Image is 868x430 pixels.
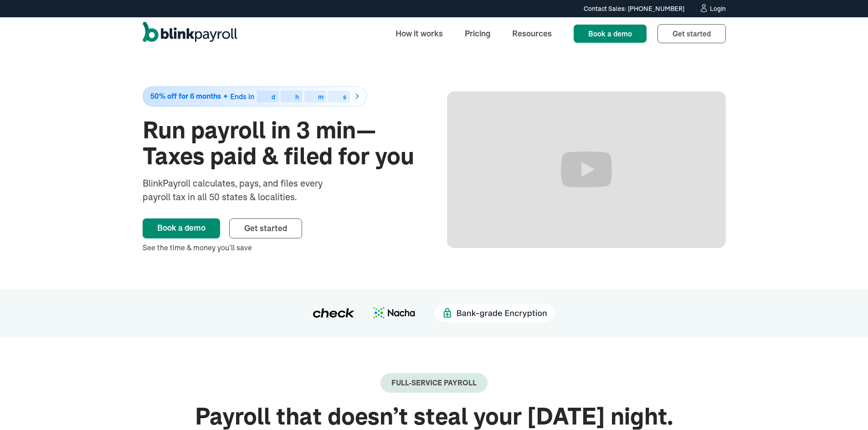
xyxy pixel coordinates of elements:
[272,94,275,100] div: d
[505,24,559,43] a: Resources
[318,94,324,100] div: m
[143,177,347,204] div: BlinkPayroll calculates, pays, and files every payroll tax in all 50 states & localities.
[574,25,647,43] a: Book a demo
[391,379,477,387] div: Full-Service payroll
[588,29,632,38] span: Book a demo
[143,404,726,430] h2: Payroll that doesn’t steal your [DATE] night.
[457,24,498,43] a: Pricing
[295,94,299,100] div: h
[388,24,450,43] a: How it works
[699,4,726,14] a: Login
[584,4,684,14] div: Contact Sales: [PHONE_NUMBER]
[710,5,726,12] div: Login
[143,218,220,238] a: Book a demo
[143,117,421,169] h1: Run payroll in 3 min—Taxes paid & filed for you
[229,218,302,238] a: Get started
[673,29,711,38] span: Get started
[230,92,254,101] span: Ends in
[143,242,421,253] div: See the time & money you’ll save
[150,92,221,100] span: 50% off for 6 months
[143,86,421,106] a: 50% off for 6 monthsEnds indhms
[343,94,346,100] div: s
[447,91,726,248] iframe: Run Payroll in 3 min with BlinkPayroll
[143,22,237,46] a: home
[657,24,726,43] a: Get started
[244,223,287,233] span: Get started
